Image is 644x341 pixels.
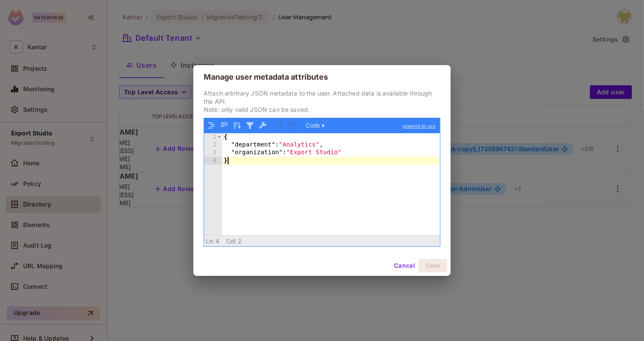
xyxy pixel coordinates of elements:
[206,238,214,245] span: Ln:
[238,238,241,245] span: 2
[418,259,447,272] button: Save
[257,120,268,131] button: Repair JSON: fix quotes and escape characters, remove comments and JSONP notation, turn JavaScrip...
[204,133,222,141] div: 1
[274,120,285,131] button: Undo last action (Ctrl+Z)
[204,157,222,165] div: 4
[244,120,256,131] button: Filter, sort, or transform contents
[398,118,440,134] a: powered by ace
[232,120,243,131] button: Sort contents
[219,120,230,131] button: Compact JSON data, remove all whitespaces (Ctrl+Shift+I)
[286,120,298,131] button: Redo (Ctrl+Shift+Z)
[216,238,219,245] span: 4
[303,120,328,131] button: Code ▾
[204,141,222,149] div: 2
[204,89,440,114] p: Attach arbitrary JSON metadata to the user. Attached data is available through the API. Note: onl...
[391,259,418,272] button: Cancel
[206,120,217,131] button: Format JSON data, with proper indentation and line feeds (Ctrl+I)
[193,65,451,89] h2: Manage user metadata attributes
[226,238,237,245] span: Col:
[204,149,222,156] div: 3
